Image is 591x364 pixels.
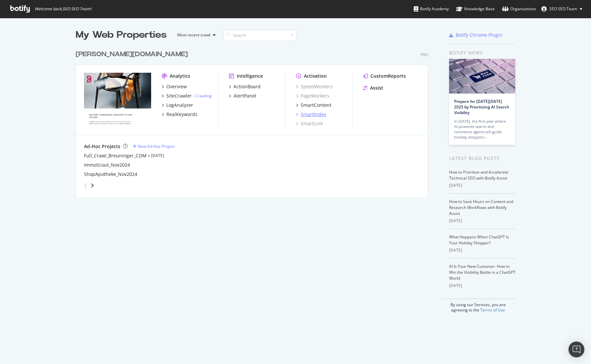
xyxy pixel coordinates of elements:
[81,180,90,191] div: angle-left
[414,6,449,12] div: Botify Academy
[449,234,509,246] a: What Happens When ChatGPT Is Your Holiday Shopper?
[166,102,193,108] div: LogAnalyzer
[449,218,516,224] div: [DATE]
[237,73,263,79] div: Intelligence
[296,120,323,127] a: SmartLink
[536,4,588,14] button: SEO SEO Team
[449,199,513,216] a: How to Save Hours on Content and Research Workflows with Botify Assist
[502,6,536,12] div: Organizations
[370,85,383,91] div: Assist
[301,111,326,118] div: SmartIndex
[84,73,151,126] img: breuninger.com
[370,73,406,79] div: CustomReports
[549,6,577,12] span: SEO SEO Team
[454,99,509,115] a: Prepare for [DATE][DATE] 2025 by Prioritizing AI Search Visibility
[449,32,502,38] a: Botify Chrome Plugin
[224,29,296,41] input: Search
[162,83,187,90] a: Overview
[296,102,331,108] a: SmartContent
[449,263,516,281] a: AI Is Your New Customer: How to Win the Visibility Battle in a ChatGPT World
[193,93,212,99] div: -
[301,102,331,108] div: SmartContent
[162,111,197,118] a: RealKeywords
[229,83,261,90] a: ActionBoard
[90,182,95,189] div: angle-right
[363,73,406,79] a: CustomReports
[304,73,327,79] div: Activation
[449,169,508,181] a: How to Prioritize and Accelerate Technical SEO with Botify Assist
[151,153,164,158] a: [DATE]
[449,283,516,289] div: [DATE]
[456,6,495,12] div: Knowledge Base
[166,111,197,118] div: RealKeywords
[296,93,329,99] a: PageWorkers
[233,83,261,90] div: ActionBoard
[233,93,256,99] div: AlertPanel
[229,93,256,99] a: AlertPanel
[172,30,218,40] button: Most recent crawl
[162,93,212,99] a: SiteCrawler- Crawling
[177,33,210,37] div: Most recent crawl
[449,247,516,253] div: [DATE]
[162,102,193,108] a: LogAnalyzer
[84,171,137,178] a: ShopApotheke_Nov2024
[166,93,192,99] div: SiteCrawler
[76,50,190,59] a: [PERSON_NAME][DOMAIN_NAME]
[35,6,91,12] span: Welcome back, SEO SEO Team !
[195,93,212,99] a: Crawling
[296,83,333,90] a: SpeedWorkers
[441,299,516,313] div: By using our Services, you are agreeing to the
[363,85,383,91] a: Assist
[569,342,584,357] div: Open Intercom Messenger
[454,119,510,140] div: In [DATE], the first year where AI-powered search and commerce agents will guide holiday shoppers…
[138,143,175,149] div: New Ad-Hoc Project
[449,155,516,162] div: Latest Blog Posts
[133,143,175,149] a: New Ad-Hoc Project
[449,49,516,57] div: Botify news
[449,59,515,94] img: Prepare for Black Friday 2025 by Prioritizing AI Search Visibility
[84,162,130,168] a: ImmoScout_Nov2024
[84,143,120,150] div: Ad-Hoc Projects
[420,52,428,58] div: Pro
[480,307,505,313] a: Terms of Use
[449,182,516,188] div: [DATE]
[456,32,502,38] div: Botify Chrome Plugin
[76,42,433,197] div: grid
[76,28,167,42] div: My Web Properties
[76,50,188,59] div: [PERSON_NAME][DOMAIN_NAME]
[296,111,326,118] a: SmartIndex
[170,73,190,79] div: Analytics
[166,83,187,90] div: Overview
[84,152,147,159] a: Full_Crawl_Breuninger_COM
